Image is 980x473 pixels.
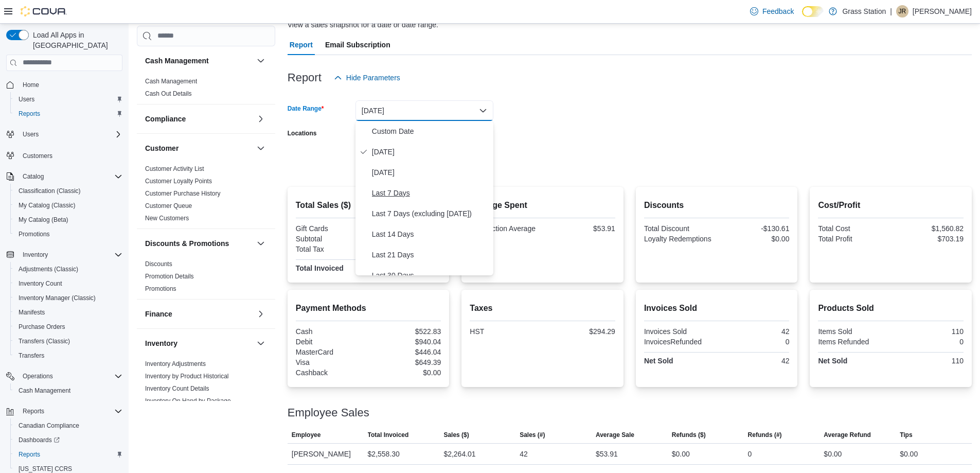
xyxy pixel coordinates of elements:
button: Home [2,77,127,92]
span: Users [23,130,39,138]
span: Reports [14,448,122,461]
span: Reports [23,407,44,415]
button: Finance [145,309,253,319]
strong: Total Invoiced [296,264,344,272]
span: Last 7 Days (excluding [DATE]) [372,207,489,220]
div: $940.04 [370,338,441,346]
span: Employee [292,431,321,439]
button: My Catalog (Beta) [10,213,127,227]
span: Cash Management [19,387,70,395]
span: Purchase Orders [14,321,122,333]
a: My Catalog (Classic) [14,199,80,212]
button: Reports [10,447,127,462]
div: 110 [893,327,964,336]
span: [DATE] [372,166,489,179]
button: Inventory [255,337,267,349]
span: Inventory On Hand by Package [145,397,231,405]
button: Reports [10,107,127,121]
div: $0.00 [672,448,690,460]
a: Manifests [14,306,49,319]
span: Reports [14,108,122,120]
span: Custom Date [372,125,489,137]
div: Gift Cards [296,224,366,233]
span: Customer Purchase History [145,189,221,198]
span: My Catalog (Classic) [19,201,76,209]
button: Reports [2,404,127,418]
span: Home [23,81,39,89]
span: Classification (Classic) [14,185,122,197]
div: Visa [296,358,366,366]
img: Cova [21,6,67,16]
span: Sales (#) [520,431,545,439]
button: Customers [2,148,127,163]
button: Reports [19,405,48,417]
div: -$130.61 [719,224,789,233]
button: Users [19,128,43,141]
span: Adjustments (Classic) [19,265,78,273]
label: Locations [288,129,317,137]
a: Promotions [14,228,54,240]
a: Customer Queue [145,202,192,209]
h2: Invoices Sold [644,302,790,314]
div: 0 [719,338,789,346]
span: Canadian Compliance [19,422,79,430]
div: MasterCard [296,348,366,356]
span: Customers [19,149,122,162]
div: 0 [748,448,752,460]
button: Cash Management [10,383,127,398]
a: Promotion Details [145,273,194,280]
a: New Customers [145,215,189,222]
a: Dashboards [14,434,64,446]
span: Promotions [14,228,122,240]
span: Reports [19,405,122,417]
button: Purchase Orders [10,320,127,334]
span: Inventory Count [14,277,122,290]
div: $703.19 [893,235,964,243]
span: Manifests [19,308,45,317]
a: Feedback [746,1,798,22]
span: Customers [23,152,52,160]
span: Inventory Count [19,279,62,288]
button: Classification (Classic) [10,184,127,198]
span: Reports [19,110,40,118]
div: Items Sold [818,327,888,336]
div: $53.91 [596,448,618,460]
h3: Report [288,72,322,84]
span: Transfers [14,349,122,362]
span: Cash Out Details [145,90,192,98]
strong: Net Sold [644,357,673,365]
a: Dashboards [10,433,127,447]
h3: Inventory [145,338,177,348]
span: Adjustments (Classic) [14,263,122,275]
a: Promotions [145,285,176,292]
button: Hide Parameters [330,67,404,88]
h3: Finance [145,309,172,319]
span: Cash Management [145,77,197,85]
label: Date Range [288,104,324,113]
a: My Catalog (Beta) [14,214,73,226]
span: Users [19,128,122,141]
a: Cash Management [145,78,197,85]
span: Last 7 Days [372,187,489,199]
button: Transfers (Classic) [10,334,127,348]
span: Purchase Orders [19,323,65,331]
button: Promotions [10,227,127,241]
span: Catalog [23,172,44,181]
button: Operations [19,370,57,382]
div: 110 [893,357,964,365]
button: Catalog [2,169,127,184]
strong: Net Sold [818,357,847,365]
div: $0.00 [824,448,842,460]
a: Reports [14,448,44,461]
div: Total Profit [818,235,888,243]
a: Transfers [14,349,48,362]
div: $2,264.01 [443,448,475,460]
div: Cash Management [137,75,275,104]
span: Average Sale [596,431,634,439]
span: Operations [23,372,53,380]
div: Total Cost [818,224,888,233]
span: Report [290,34,313,55]
span: New Customers [145,214,189,222]
p: Grass Station [842,5,886,17]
